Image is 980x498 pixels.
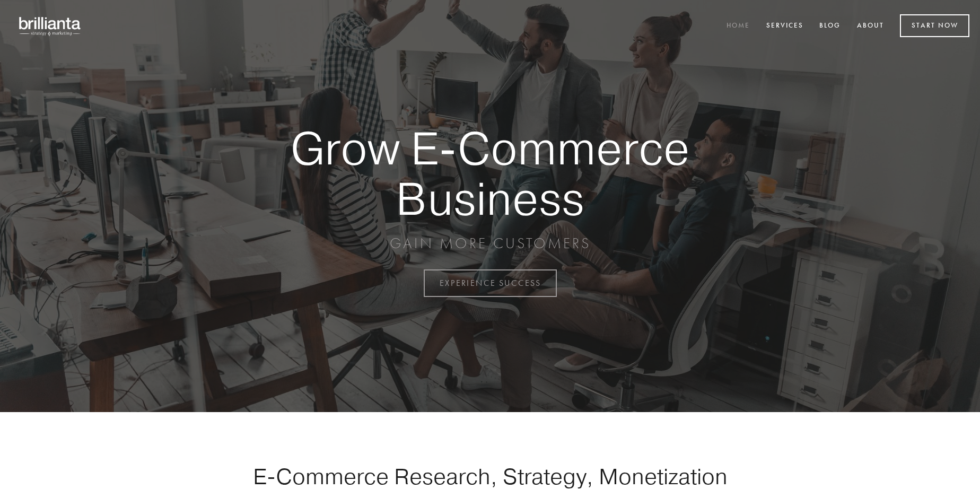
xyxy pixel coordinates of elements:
a: EXPERIENCE SUCCESS [424,269,557,297]
a: Home [720,18,757,35]
img: brillianta - research, strategy, marketing [11,11,90,41]
a: Services [759,18,810,35]
a: About [850,18,891,35]
h1: E-Commerce Research, Strategy, Monetization [220,463,760,490]
a: Start Now [900,14,969,37]
a: Blog [812,18,847,35]
strong: Grow E-Commerce Business [253,123,727,223]
p: GAIN MORE CUSTOMERS [253,234,727,253]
